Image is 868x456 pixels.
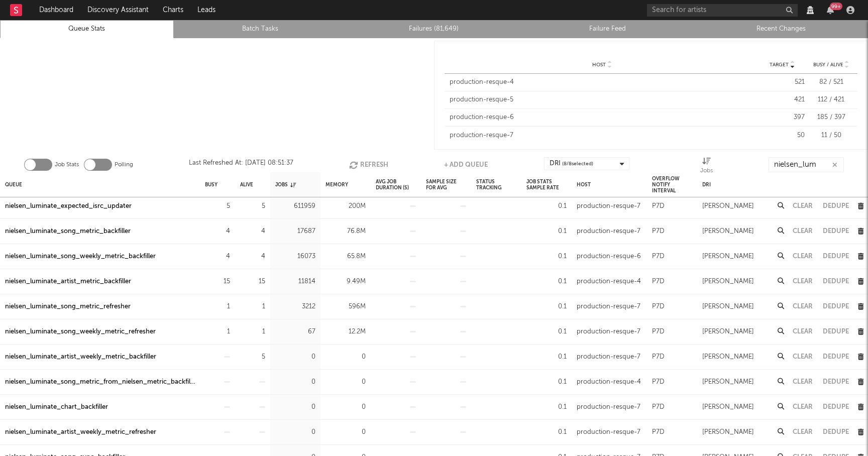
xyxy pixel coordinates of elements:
[702,376,754,388] div: [PERSON_NAME]
[526,200,567,212] div: 0.1
[592,62,606,68] span: Host
[5,426,156,438] a: nielsen_luminate_artist_weekly_metric_refresher
[240,200,265,212] div: 5
[652,200,665,212] div: P7D
[810,77,852,87] div: 82 / 521
[700,165,713,177] div: Jobs
[205,301,230,313] div: 1
[5,301,131,313] a: nielsen_luminate_song_metric_refresher
[275,301,315,313] div: 3212
[115,159,133,171] label: Polling
[205,225,230,238] div: 4
[577,174,591,195] div: Host
[450,112,754,123] div: production-resque-6
[793,328,813,335] button: Clear
[275,200,315,212] div: 611959
[577,276,641,288] div: production-resque-4
[349,157,388,172] button: Refresh
[793,404,813,410] button: Clear
[702,174,711,195] div: DRI
[577,426,640,438] div: production-resque-7
[652,251,665,263] div: P7D
[793,429,813,435] button: Clear
[759,131,805,141] div: 50
[793,278,813,285] button: Clear
[5,276,131,288] a: nielsen_luminate_artist_metric_backfiller
[823,354,849,360] button: Dedupe
[275,326,315,338] div: 67
[5,200,132,212] a: nielsen_luminate_expected_isrc_updater
[702,251,754,263] div: [PERSON_NAME]
[526,426,567,438] div: 0.1
[793,253,813,260] button: Clear
[577,225,640,238] div: production-resque-7
[325,200,366,212] div: 200M
[444,157,488,172] button: + Add Queue
[275,174,296,195] div: Jobs
[823,203,849,209] button: Dedupe
[5,351,156,363] a: nielsen_luminate_artist_weekly_metric_backfiller
[577,401,640,413] div: production-resque-7
[526,174,567,195] div: Job Stats Sample Rate
[450,95,754,105] div: production-resque-5
[526,326,567,338] div: 0.1
[759,77,805,87] div: 521
[240,326,265,338] div: 1
[5,401,108,413] a: nielsen_luminate_chart_backfiller
[5,174,22,195] div: Queue
[652,301,665,313] div: P7D
[793,303,813,310] button: Clear
[526,376,567,388] div: 0.1
[652,351,665,363] div: P7D
[652,401,665,413] div: P7D
[240,174,253,195] div: Alive
[810,112,852,123] div: 185 / 397
[5,376,196,388] div: nielsen_luminate_song_metric_from_nielsen_metric_backfiller
[55,159,79,171] label: Job Stats
[652,376,665,388] div: P7D
[275,251,315,263] div: 16073
[353,23,515,35] a: Failures (81,649)
[823,429,849,435] button: Dedupe
[240,351,265,363] div: 5
[577,301,640,313] div: production-resque-7
[325,401,366,413] div: 0
[830,3,842,10] div: 99 +
[526,401,567,413] div: 0.1
[810,95,852,105] div: 112 / 421
[426,174,466,195] div: Sample Size For Avg
[562,158,593,170] span: ( 8 / 8 selected)
[823,303,849,310] button: Dedupe
[759,95,805,105] div: 421
[205,174,218,195] div: Busy
[205,326,230,338] div: 1
[450,131,754,141] div: production-resque-7
[823,253,849,260] button: Dedupe
[240,276,265,288] div: 15
[325,351,366,363] div: 0
[652,426,665,438] div: P7D
[823,379,849,385] button: Dedupe
[700,23,862,35] a: Recent Changes
[5,251,156,263] div: nielsen_luminate_song_weekly_metric_backfiller
[325,276,366,288] div: 9.49M
[526,23,689,35] a: Failure Feed
[793,203,813,209] button: Clear
[577,351,640,363] div: production-resque-7
[5,326,156,338] a: nielsen_luminate_song_weekly_metric_refresher
[526,351,567,363] div: 0.1
[6,23,168,35] a: Queue Stats
[325,326,366,338] div: 12.2M
[325,251,366,263] div: 65.8M
[702,351,754,363] div: [PERSON_NAME]
[770,62,789,68] span: Target
[179,23,342,35] a: Batch Tasks
[647,4,798,17] input: Search for artists
[652,225,665,238] div: P7D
